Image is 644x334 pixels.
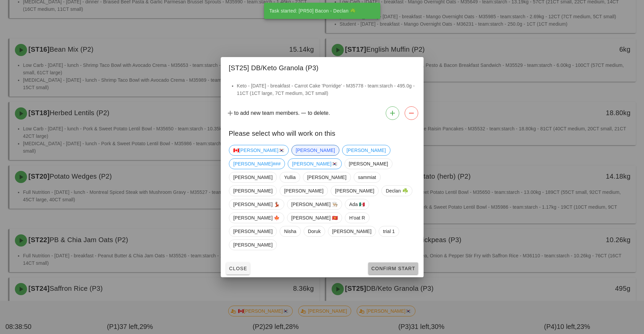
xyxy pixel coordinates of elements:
[233,172,272,182] span: [PERSON_NAME]
[233,186,272,196] span: [PERSON_NAME]
[358,172,376,182] span: sammiat
[233,226,272,236] span: [PERSON_NAME]
[307,172,346,182] span: [PERSON_NAME]
[221,123,424,142] div: Please select who will work on this
[349,213,365,223] span: H'oat R
[233,213,280,223] span: [PERSON_NAME] 🍁
[349,199,365,209] span: Ada 🇲🇽
[237,82,415,97] li: Keto - [DATE] - breakfast - Carrot Cake 'Porridge' - M35778 - team:starch - 495.0g - 11CT (1CT la...
[335,186,374,196] span: [PERSON_NAME]
[229,266,247,271] span: Close
[264,3,378,19] div: Task started: [PR50] Bacon - Declan ☘️
[371,266,415,271] span: Confirm Start
[295,145,335,155] span: [PERSON_NAME]
[291,213,338,223] span: [PERSON_NAME] 🇻🇳
[291,199,338,209] span: [PERSON_NAME] 👨🏼‍🍳
[368,262,418,275] button: Confirm Start
[226,262,250,275] button: Close
[221,57,424,77] div: [ST25] DB/Keto Granola (P3)
[284,226,296,236] span: Nisha
[292,159,337,169] span: [PERSON_NAME]🇰🇷
[383,226,395,236] span: trial 1
[347,145,386,155] span: [PERSON_NAME]
[332,226,371,236] span: [PERSON_NAME]
[233,199,280,209] span: [PERSON_NAME] 💃🏽
[308,226,320,236] span: Doruk
[284,172,295,182] span: Yullia
[233,240,272,250] span: [PERSON_NAME]
[233,145,284,155] span: 🇨🇦[PERSON_NAME]🇰🇷
[349,159,388,169] span: [PERSON_NAME]
[221,104,424,123] div: to add new team members. to delete.
[386,186,408,196] span: Declan ☘️
[233,159,281,169] span: [PERSON_NAME]###
[284,186,323,196] span: [PERSON_NAME]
